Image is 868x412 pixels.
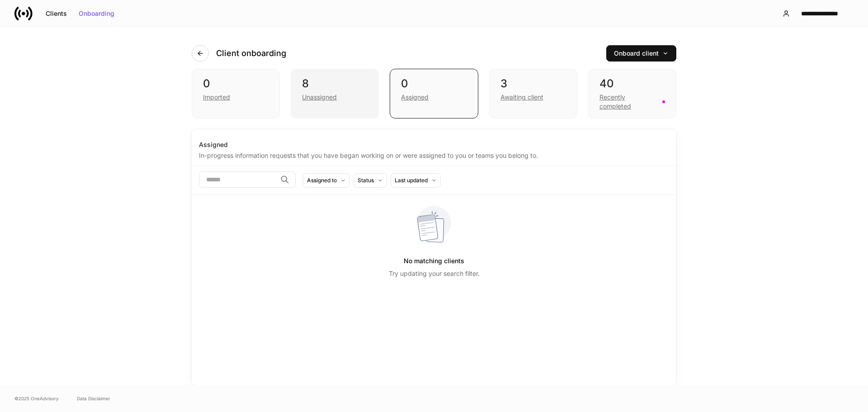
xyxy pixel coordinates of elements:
div: 8Unassigned [291,69,379,118]
div: Assigned [199,140,669,149]
span: © 2025 OneAdvisory [14,395,59,402]
h4: Client onboarding [216,48,286,59]
div: In-progress information requests that you have began working on or were assigned to you or teams ... [199,149,669,160]
a: Data Disclaimer [77,395,110,402]
div: Assigned [401,93,429,102]
button: Onboard client [606,45,676,62]
div: Assigned to [307,176,337,185]
div: Onboard client [614,50,669,57]
div: Imported [203,93,230,102]
button: Last updated [391,173,441,188]
div: Onboarding [79,10,114,17]
div: 40Recently completed [588,69,676,118]
div: 0 [203,76,269,91]
p: Try updating your search filter. [389,269,480,278]
div: 3Awaiting client [489,69,577,118]
button: Clients [40,6,73,21]
div: 0Assigned [390,69,478,118]
button: Onboarding [73,6,120,21]
button: Assigned to [303,173,350,188]
div: 40 [599,76,665,91]
div: 0Imported [192,69,280,118]
h5: No matching clients [404,253,464,269]
div: 8 [302,76,368,91]
div: Awaiting client [500,93,543,102]
div: Status [358,176,374,185]
button: Status [354,173,387,188]
div: Unassigned [302,93,337,102]
div: 3 [500,76,566,91]
div: Recently completed [599,93,657,111]
div: 0 [401,76,467,91]
div: Last updated [395,176,428,185]
div: Clients [46,10,67,17]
